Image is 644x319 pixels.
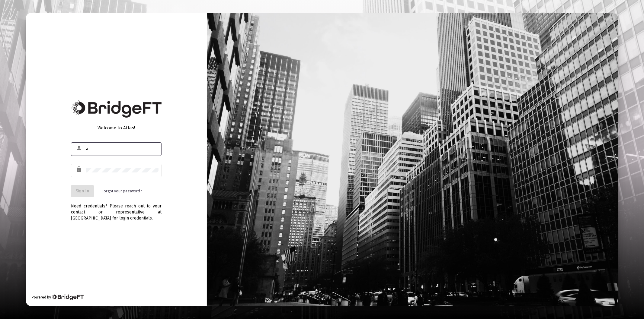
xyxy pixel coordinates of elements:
[52,294,83,300] img: Bridge Financial Technology Logo
[76,166,83,173] mat-icon: lock
[71,100,162,118] img: Bridge Financial Technology Logo
[32,294,83,300] div: Powered by
[71,125,162,131] div: Welcome to Atlas!
[71,197,162,221] div: Need credentials? Please reach out to your contact or representative at [GEOGRAPHIC_DATA] for log...
[76,188,89,194] span: Sign In
[71,185,94,197] button: Sign In
[102,188,142,194] a: Forgot your password?
[86,147,159,151] input: Email or Username
[76,144,83,152] mat-icon: person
